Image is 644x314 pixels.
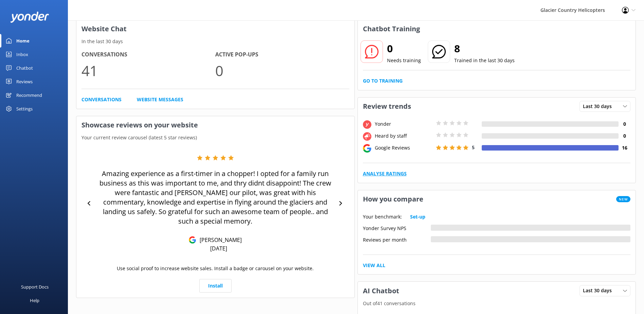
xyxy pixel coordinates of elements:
[619,144,630,152] h4: 16
[117,265,314,272] p: Use social proof to increase website sales. Install a badge or carousel on your website.
[363,262,385,269] a: View All
[358,190,428,208] h3: How you compare
[358,98,416,115] h3: Review trends
[76,116,354,134] h3: Showcase reviews on your website
[373,144,434,152] div: Google Reviews
[583,287,616,294] span: Last 30 days
[81,96,122,103] a: Conversations
[30,294,39,307] div: Help
[358,300,636,307] p: Out of 41 conversations
[81,50,215,59] h4: Conversations
[21,280,49,294] div: Support Docs
[210,245,227,252] p: [DATE]
[358,20,425,38] h3: Chatbot Training
[363,170,407,177] a: Analyse Ratings
[387,40,421,57] h2: 0
[16,75,33,88] div: Reviews
[358,282,404,300] h3: AI Chatbot
[454,40,515,57] h2: 8
[363,213,402,221] p: Your benchmark:
[16,88,42,102] div: Recommend
[373,120,434,128] div: Yonder
[16,48,28,61] div: Inbox
[76,38,354,45] p: In the last 30 days
[196,236,242,244] p: [PERSON_NAME]
[16,61,33,75] div: Chatbot
[619,120,630,128] h4: 0
[199,279,232,293] a: Install
[10,12,49,23] img: yonder-white-logo.png
[76,20,354,38] h3: Website Chat
[189,236,196,244] img: Google Reviews
[95,169,336,226] p: Amazing experience as a first-timer in a chopper! I opted for a family run business as this was i...
[454,57,515,64] p: Trained in the last 30 days
[363,236,431,242] div: Reviews per month
[16,102,33,116] div: Settings
[363,225,431,231] div: Yonder Survey NPS
[387,57,421,64] p: Needs training
[215,59,349,82] p: 0
[363,77,403,85] a: Go to Training
[81,59,215,82] p: 41
[215,50,349,59] h4: Active Pop-ups
[619,132,630,140] h4: 0
[472,144,475,151] span: 5
[16,34,30,48] div: Home
[583,103,616,110] span: Last 30 days
[76,134,354,141] p: Your current review carousel (latest 5 star reviews)
[137,96,183,103] a: Website Messages
[410,213,425,221] a: Set-up
[616,196,630,202] span: New
[373,132,434,140] div: Heard by staff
